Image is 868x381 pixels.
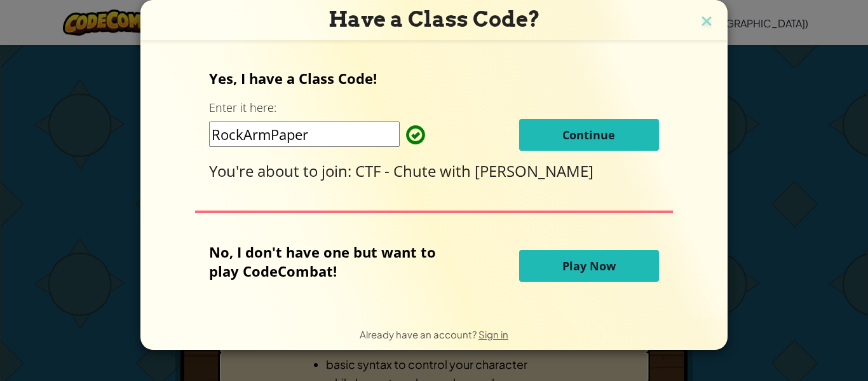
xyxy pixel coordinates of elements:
[562,258,616,274] span: Play Now
[562,127,615,142] span: Continue
[209,242,455,281] p: No, I don't have one but want to play CodeCombat!
[698,13,715,32] img: close icon
[360,328,478,340] span: Already have an account?
[475,160,593,181] span: [PERSON_NAME]
[519,250,659,282] button: Play Now
[209,69,658,88] p: Yes, I have a Class Code!
[519,119,659,151] button: Continue
[209,100,276,116] label: Enter it here:
[209,160,355,181] span: You're about to join:
[440,160,475,181] span: with
[355,160,440,181] span: CTF - Chute
[329,6,540,32] span: Have a Class Code?
[478,328,508,340] a: Sign in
